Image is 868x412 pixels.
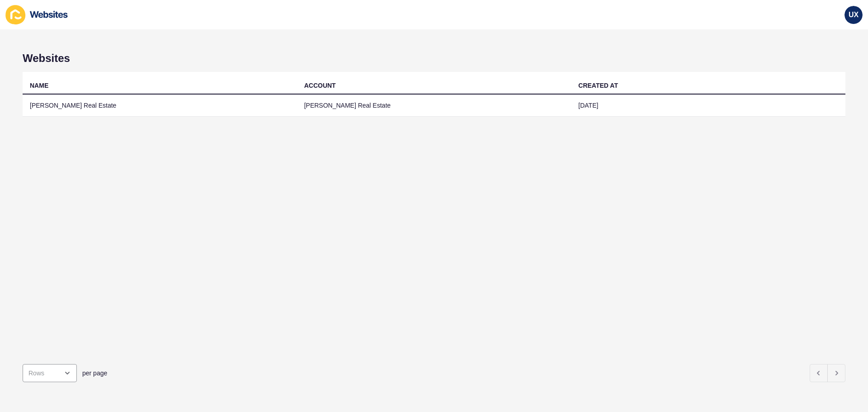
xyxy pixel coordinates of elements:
[578,81,618,90] div: CREATED AT
[23,52,845,65] h1: Websites
[571,95,845,117] td: [DATE]
[82,369,107,378] span: per page
[30,81,48,90] div: NAME
[849,10,859,19] span: UX
[297,95,571,117] td: [PERSON_NAME] Real Estate
[23,95,297,117] td: [PERSON_NAME] Real Estate
[304,81,336,90] div: ACCOUNT
[23,364,77,382] div: open menu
